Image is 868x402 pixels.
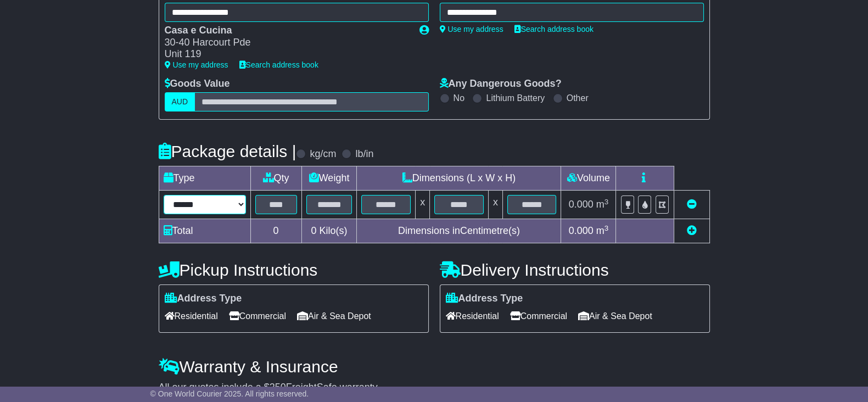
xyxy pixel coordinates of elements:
[165,78,230,90] label: Goods Value
[510,308,567,325] span: Commercial
[239,60,318,69] a: Search address book
[159,142,296,160] h4: Package details |
[578,308,652,325] span: Air & Sea Depot
[687,225,697,236] a: Add new item
[569,199,593,210] span: 0.000
[159,382,710,394] div: All our quotes include a $ FreightSafe warranty.
[165,37,408,49] div: 30-40 Harcourt Pde
[446,308,499,325] span: Residential
[165,92,195,111] label: AUD
[165,48,408,60] div: Unit 119
[687,199,697,210] a: Remove this item
[486,93,545,103] label: Lithium Battery
[165,308,218,325] span: Residential
[165,25,408,37] div: Casa e Cucina
[311,225,316,236] span: 0
[567,93,589,103] label: Other
[561,166,616,191] td: Volume
[310,148,336,160] label: kg/cm
[229,308,286,325] span: Commercial
[159,261,429,279] h4: Pickup Instructions
[596,199,609,210] span: m
[453,93,464,103] label: No
[357,219,561,243] td: Dimensions in Centimetre(s)
[604,198,609,206] sup: 3
[440,78,562,90] label: Any Dangerous Goods?
[596,225,609,236] span: m
[514,25,593,33] a: Search address book
[440,261,710,279] h4: Delivery Instructions
[355,148,373,160] label: lb/in
[446,293,523,305] label: Address Type
[604,224,609,232] sup: 3
[250,166,301,191] td: Qty
[297,308,371,325] span: Air & Sea Depot
[416,191,430,219] td: x
[150,389,309,398] span: © One World Courier 2025. All rights reserved.
[440,25,503,33] a: Use my address
[250,219,301,243] td: 0
[270,382,286,393] span: 250
[159,219,250,243] td: Total
[569,225,593,236] span: 0.000
[357,166,561,191] td: Dimensions (L x W x H)
[159,166,250,191] td: Type
[301,166,357,191] td: Weight
[165,60,228,69] a: Use my address
[301,219,357,243] td: Kilo(s)
[165,293,242,305] label: Address Type
[488,191,502,219] td: x
[159,358,710,376] h4: Warranty & Insurance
